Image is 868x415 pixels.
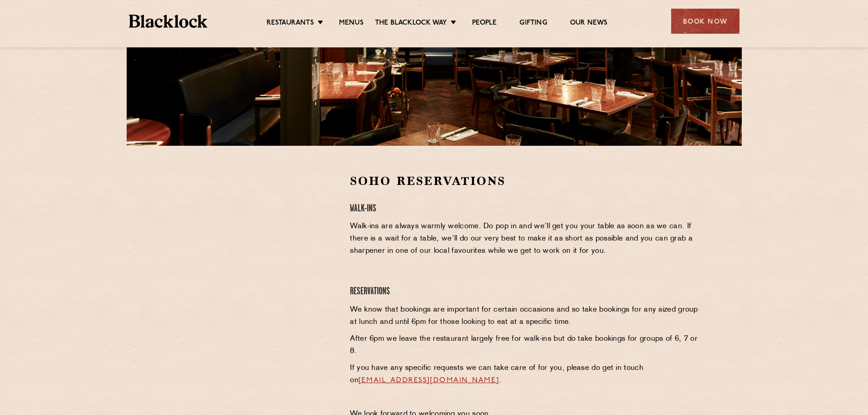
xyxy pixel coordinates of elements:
[671,9,740,34] div: Book Now
[350,333,699,358] p: After 6pm we leave the restaurant largely free for walk-ins but do take bookings for groups of 6,...
[350,220,699,257] p: Walk-ins are always warmly welcome. Do pop in and we’ll get you your table as soon as we can. If ...
[350,173,699,189] h2: Soho Reservations
[359,377,499,384] a: [EMAIL_ADDRESS][DOMAIN_NAME]
[350,362,699,387] p: If you have any specific requests we can take care of for you, please do get in touch on .
[472,19,497,29] a: People
[350,304,699,328] p: We know that bookings are important for certain occasions and so take bookings for any sized grou...
[350,203,699,215] h4: Walk-Ins
[129,15,208,28] img: BL_Textured_Logo-footer-cropped.svg
[267,19,314,29] a: Restaurants
[350,286,699,298] h4: Reservations
[570,19,608,29] a: Our News
[339,19,364,29] a: Menus
[375,19,447,29] a: The Blacklock Way
[201,173,303,310] iframe: OpenTable make booking widget
[519,19,547,29] a: Gifting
